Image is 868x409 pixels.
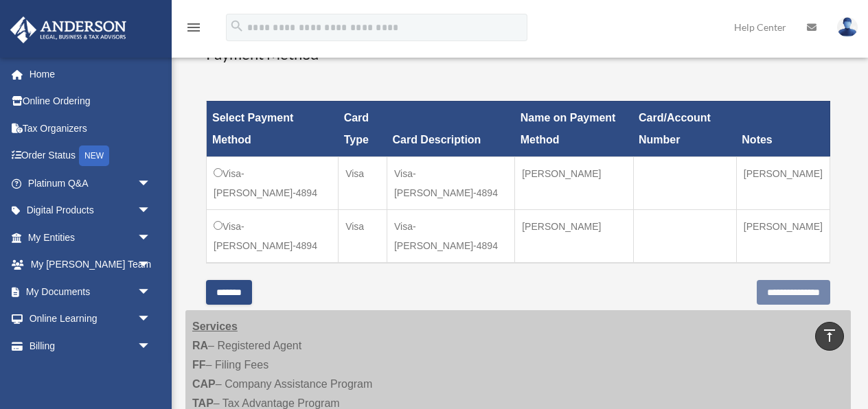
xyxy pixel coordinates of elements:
a: My [PERSON_NAME] Teamarrow_drop_down [10,251,172,279]
a: Tax Organizers [10,115,172,142]
th: Notes [736,101,830,156]
th: Select Payment Method [207,101,339,156]
a: vertical_align_top [815,322,844,351]
strong: RA [192,340,208,351]
td: Visa-[PERSON_NAME]-4894 [387,156,514,209]
a: Home [10,60,172,88]
i: menu [185,19,202,36]
a: Billingarrow_drop_down [10,332,165,360]
i: search [229,19,244,34]
strong: FF [192,359,206,371]
a: Online Learningarrow_drop_down [10,305,172,333]
a: Open Invoices [19,360,158,388]
strong: TAP [192,397,214,409]
a: Online Ordering [10,88,172,115]
td: [PERSON_NAME] [736,156,830,209]
td: Visa-[PERSON_NAME]-4894 [207,209,339,263]
td: Visa [339,156,387,209]
strong: CAP [192,378,216,390]
img: User Pic [837,17,858,37]
th: Card/Account Number [633,101,736,156]
img: Anderson Advisors Platinum Portal [6,16,130,43]
th: Name on Payment Method [515,101,633,156]
a: Order StatusNEW [10,142,172,170]
td: [PERSON_NAME] [515,156,633,209]
th: Card Type [339,101,387,156]
td: Visa-[PERSON_NAME]-4894 [207,156,339,209]
a: Digital Productsarrow_drop_down [10,197,172,224]
td: [PERSON_NAME] [515,209,633,263]
td: [PERSON_NAME] [736,209,830,263]
span: arrow_drop_down [137,224,165,252]
span: arrow_drop_down [137,170,165,198]
a: My Entitiesarrow_drop_down [10,224,172,251]
a: Platinum Q&Aarrow_drop_down [10,170,172,197]
span: arrow_drop_down [137,332,165,360]
a: menu [185,24,202,36]
td: Visa [339,209,387,263]
span: arrow_drop_down [137,197,165,225]
i: vertical_align_top [821,327,838,344]
td: Visa-[PERSON_NAME]-4894 [387,209,514,263]
div: NEW [79,145,109,166]
a: My Documentsarrow_drop_down [10,278,172,305]
span: arrow_drop_down [137,278,165,306]
span: arrow_drop_down [137,305,165,334]
strong: Services [192,320,238,332]
span: arrow_drop_down [137,251,165,279]
th: Card Description [387,101,514,156]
